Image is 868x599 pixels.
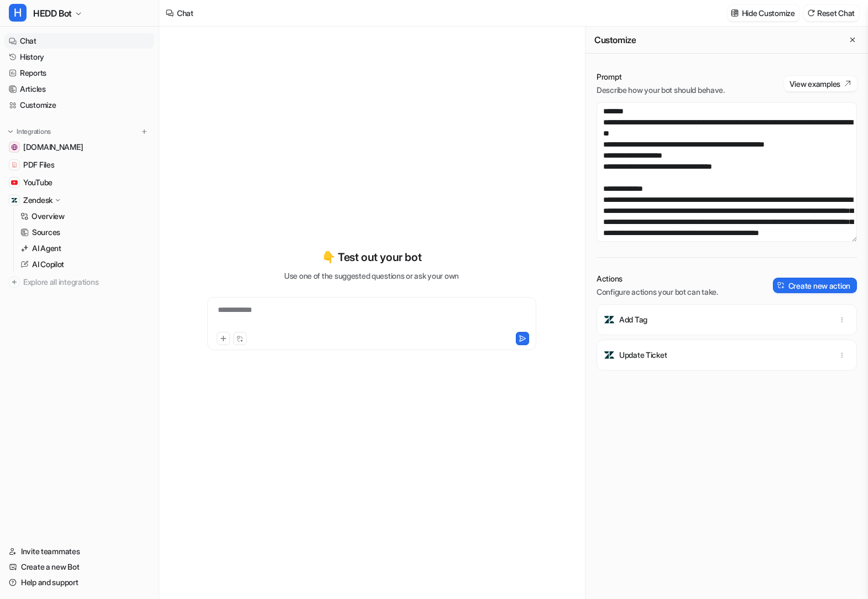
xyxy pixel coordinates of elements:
p: Add Tag [619,314,647,325]
a: hedd.audio[DOMAIN_NAME] [4,139,154,155]
a: Explore all integrations [4,274,154,290]
p: AI Agent [32,243,61,254]
a: Help and support [4,575,154,590]
p: AI Copilot [32,259,64,270]
p: Hide Customize [742,7,795,19]
img: expand menu [7,128,14,136]
p: Use one of the suggested questions or ask your own [284,270,459,282]
p: 👇 Test out your bot [322,249,421,265]
a: AI Agent [16,241,154,256]
a: AI Copilot [16,257,154,272]
img: create-action-icon.svg [777,282,785,289]
a: Articles [4,81,154,97]
span: [DOMAIN_NAME] [23,142,83,153]
button: Close flyout [846,33,859,46]
p: Overview [32,211,65,222]
a: Sources [16,225,154,240]
img: reset [807,9,815,17]
img: customize [731,9,739,17]
img: hedd.audio [11,144,18,150]
span: H [9,4,27,22]
a: YouTubeYouTube [4,175,154,190]
a: Invite teammates [4,544,154,559]
a: Reports [4,65,154,81]
img: menu_add.svg [140,128,148,136]
img: Update Ticket icon [604,350,615,361]
p: Configure actions your bot can take. [597,287,718,298]
p: Prompt [597,71,725,82]
a: History [4,49,154,65]
a: Create a new Bot [4,559,154,575]
button: Reset Chat [804,5,859,21]
a: Overview [16,209,154,224]
p: Update Ticket [619,350,667,361]
img: Add Tag icon [604,314,615,325]
img: explore all integrations [9,277,20,288]
span: YouTube [23,177,53,188]
span: HEDD Bot [33,6,72,21]
p: Describe how your bot should behave. [597,85,725,96]
p: Integrations [17,127,51,136]
p: Sources [32,227,60,238]
img: YouTube [11,179,18,186]
button: View examples [784,76,857,91]
a: Customize [4,97,154,113]
img: PDF Files [11,162,18,168]
a: Chat [4,33,154,49]
h2: Customize [594,34,636,45]
div: Chat [177,7,194,19]
a: PDF FilesPDF Files [4,157,154,173]
p: Actions [597,273,718,284]
span: PDF Files [23,159,54,170]
img: Zendesk [11,197,18,204]
button: Create new action [773,278,857,293]
p: Zendesk [23,195,53,206]
span: Explore all integrations [23,273,150,291]
button: Integrations [4,126,54,137]
button: Hide Customize [728,5,799,21]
